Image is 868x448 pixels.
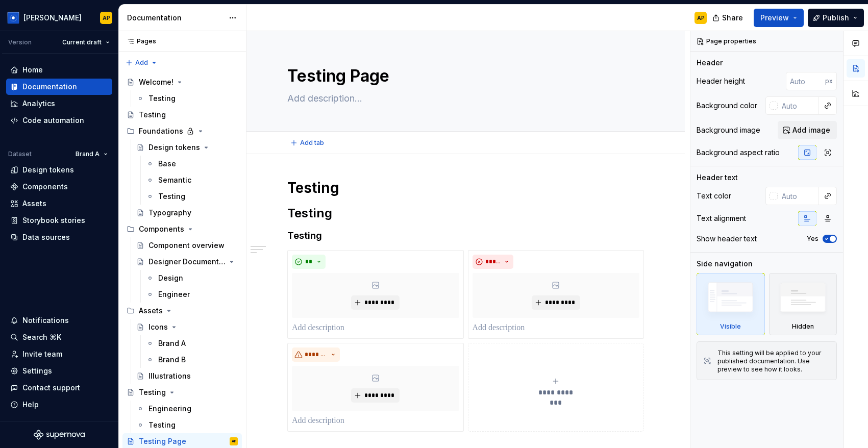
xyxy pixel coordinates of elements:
a: Icons [132,319,242,335]
span: Add image [792,125,830,135]
div: Side navigation [697,259,753,269]
span: Add [135,59,148,67]
a: Typography [132,205,242,221]
button: Add image [778,121,837,139]
div: Show header text [697,234,757,244]
span: Current draft [62,38,102,46]
div: Header text [697,172,738,183]
div: AP [697,14,705,22]
div: Illustrations [148,371,191,381]
div: Component overview [148,240,225,251]
h1: Testing [287,179,644,197]
div: Semantic [158,175,191,185]
div: Components [22,182,68,192]
p: px [825,77,833,85]
div: Text color [697,191,731,201]
span: Publish [823,13,849,23]
div: Designer Documentation [148,257,226,267]
div: Visible [697,273,765,335]
svg: Supernova Logo [34,430,85,440]
div: Design [158,273,183,283]
div: Foundations [139,126,183,136]
a: Invite team [6,346,112,362]
a: Testing [122,107,242,123]
div: Code automation [22,115,84,126]
input: Auto [778,187,819,205]
div: Base [158,159,176,169]
a: Components [6,179,112,195]
a: Home [6,62,112,78]
div: Version [8,38,32,46]
button: Add tab [287,136,329,150]
div: Text alignment [697,213,746,223]
a: Testing [132,417,242,433]
div: Hidden [792,322,814,331]
div: Design tokens [22,165,74,175]
div: Notifications [22,315,69,326]
a: Design tokens [6,162,112,178]
div: [PERSON_NAME] [23,13,82,23]
a: Engineering [132,401,242,417]
div: Icons [148,322,168,332]
div: Home [22,65,43,75]
span: Add tab [300,139,324,147]
a: Testing [142,188,242,205]
button: Current draft [58,35,114,49]
div: Contact support [22,383,80,393]
label: Yes [807,235,819,243]
div: Assets [122,303,242,319]
a: Design tokens [132,139,242,156]
a: Designer Documentation [132,254,242,270]
a: Design [142,270,242,286]
div: Header height [697,76,745,86]
div: Components [139,224,184,234]
div: Brand A [158,338,186,349]
div: Typography [148,208,191,218]
a: Brand A [142,335,242,352]
button: Preview [754,9,804,27]
span: Share [722,13,743,23]
div: Testing [158,191,185,202]
button: Contact support [6,380,112,396]
a: Documentation [6,79,112,95]
img: 049812b6-2877-400d-9dc9-987621144c16.png [7,12,19,24]
div: AP [232,436,236,446]
div: Storybook stories [22,215,85,226]
div: Testing [148,93,176,104]
div: Components [122,221,242,237]
button: [PERSON_NAME]AP [2,7,116,29]
span: Brand A [76,150,100,158]
div: Visible [720,322,741,331]
a: Welcome! [122,74,242,90]
input: Auto [778,96,819,115]
div: Foundations [122,123,242,139]
div: Documentation [22,82,77,92]
div: Invite team [22,349,62,359]
a: Brand B [142,352,242,368]
div: Data sources [22,232,70,242]
div: Header [697,58,723,68]
div: Documentation [127,13,224,23]
button: Share [707,9,750,27]
div: Analytics [22,98,55,109]
button: Notifications [6,312,112,329]
div: Dataset [8,150,32,158]
div: Testing Page [139,436,186,446]
a: Code automation [6,112,112,129]
a: Illustrations [132,368,242,384]
input: Auto [786,72,825,90]
a: Testing [132,90,242,107]
div: Background color [697,101,757,111]
a: Testing [122,384,242,401]
div: Search ⌘K [22,332,61,342]
div: Testing [148,420,176,430]
div: Help [22,400,39,410]
div: Background aspect ratio [697,147,780,158]
div: Pages [122,37,156,45]
div: Background image [697,125,760,135]
button: Brand A [71,147,112,161]
a: Analytics [6,95,112,112]
div: Engineering [148,404,191,414]
div: Design tokens [148,142,200,153]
